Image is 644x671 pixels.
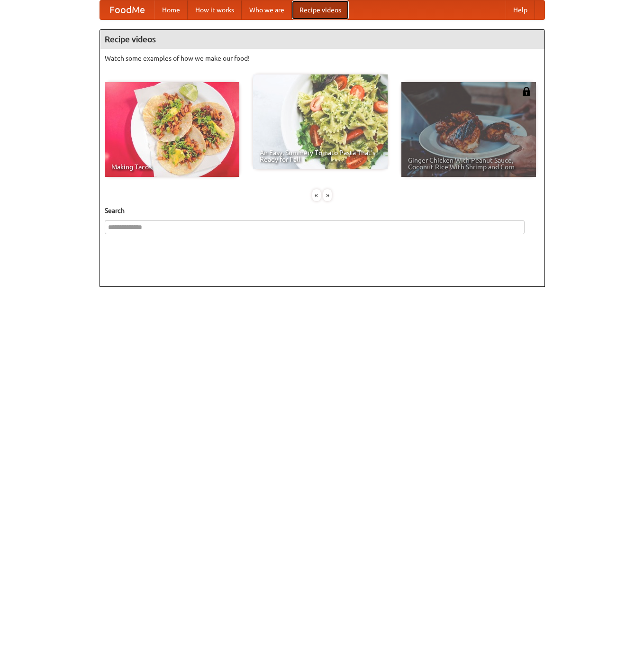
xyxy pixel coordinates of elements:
a: FoodMe [100,0,154,19]
a: Making Tacos [105,82,239,177]
a: Home [154,0,188,19]
span: An Easy, Summery Tomato Pasta That's Ready for Fall [260,149,381,163]
span: Making Tacos [111,164,233,170]
a: How it works [188,0,242,19]
a: Who we are [242,0,292,19]
a: Help [506,0,535,19]
p: Watch some examples of how we make our food! [105,54,540,63]
h4: Recipe videos [100,30,544,49]
div: » [323,189,332,201]
a: Recipe videos [292,0,349,19]
div: « [312,189,321,201]
a: An Easy, Summery Tomato Pasta That's Ready for Fall [253,74,388,169]
h5: Search [105,206,540,215]
img: 483408.png [522,87,531,96]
